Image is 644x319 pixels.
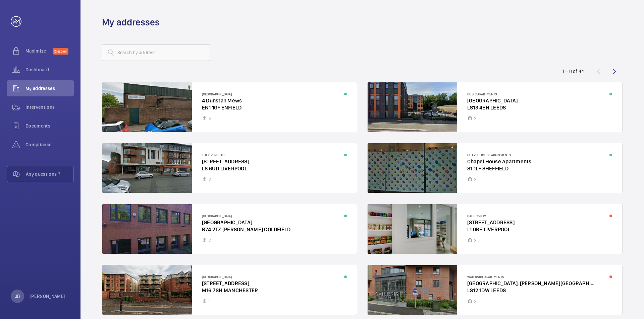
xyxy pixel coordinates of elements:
span: Interventions [25,104,74,110]
span: My addresses [25,85,74,92]
span: Documents [25,123,74,129]
p: JB [15,293,20,300]
span: Discover [53,48,68,55]
span: Dashboard [25,66,74,73]
div: 1 – 8 of 44 [562,68,584,75]
h1: My addresses [102,16,160,28]
span: Any questions ? [26,171,73,177]
span: Maximize [25,48,53,54]
input: Search by address [102,44,210,61]
p: [PERSON_NAME] [30,293,66,300]
span: Compliance [25,141,74,148]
